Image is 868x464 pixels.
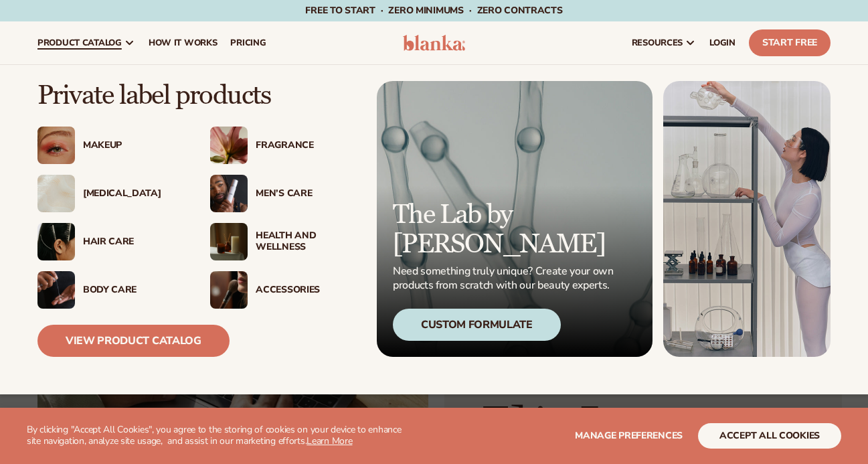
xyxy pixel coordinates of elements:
[210,271,248,309] img: Female with makeup brush.
[210,127,248,164] img: Pink blooming flower.
[83,140,183,151] div: Makeup
[37,127,75,164] img: Female with glitter eye makeup.
[37,223,75,260] img: Female hair pulled back with clips.
[210,223,248,260] img: Candles and incense on table.
[575,429,683,442] span: Manage preferences
[37,81,357,110] p: Private label products
[37,37,122,48] span: product catalog
[37,175,183,212] a: Cream moisturizer swatch. [MEDICAL_DATA]
[31,21,142,64] a: product catalog
[403,35,466,51] img: logo
[393,309,561,341] div: Custom Formulate
[698,423,841,449] button: accept all cookies
[210,271,356,309] a: Female with makeup brush. Accessories
[37,271,183,309] a: Male hand applying moisturizer. Body Care
[575,423,683,449] button: Manage preferences
[210,175,248,212] img: Male holding moisturizer bottle.
[256,188,356,200] div: Men’s Care
[27,424,412,447] p: By clicking "Accept All Cookies", you agree to the storing of cookies on your device to enhance s...
[224,21,272,64] a: pricing
[37,223,183,260] a: Female hair pulled back with clips. Hair Care
[83,188,183,200] div: [MEDICAL_DATA]
[709,37,735,48] span: LOGIN
[663,81,831,357] img: Female in lab with equipment.
[256,140,356,151] div: Fragrance
[256,230,356,253] div: Health And Wellness
[230,37,266,48] span: pricing
[625,21,703,64] a: resources
[210,127,356,164] a: Pink blooming flower. Fragrance
[393,200,618,259] p: The Lab by [PERSON_NAME]
[632,37,683,48] span: resources
[37,127,183,164] a: Female with glitter eye makeup. Makeup
[377,81,653,357] a: Microscopic product formula. The Lab by [PERSON_NAME] Need something truly unique? Create your ow...
[37,175,75,212] img: Cream moisturizer swatch.
[210,175,356,212] a: Male holding moisturizer bottle. Men’s Care
[256,285,356,296] div: Accessories
[142,21,224,64] a: How It Works
[749,29,831,56] a: Start Free
[703,21,742,64] a: LOGIN
[149,37,218,48] span: How It Works
[83,236,183,248] div: Hair Care
[305,4,562,17] span: Free to start · ZERO minimums · ZERO contracts
[307,435,352,447] a: Learn More
[37,271,75,309] img: Male hand applying moisturizer.
[393,264,618,293] p: Need something truly unique? Create your own products from scratch with our beauty experts.
[37,325,230,357] a: View Product Catalog
[83,285,183,296] div: Body Care
[210,223,356,260] a: Candles and incense on table. Health And Wellness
